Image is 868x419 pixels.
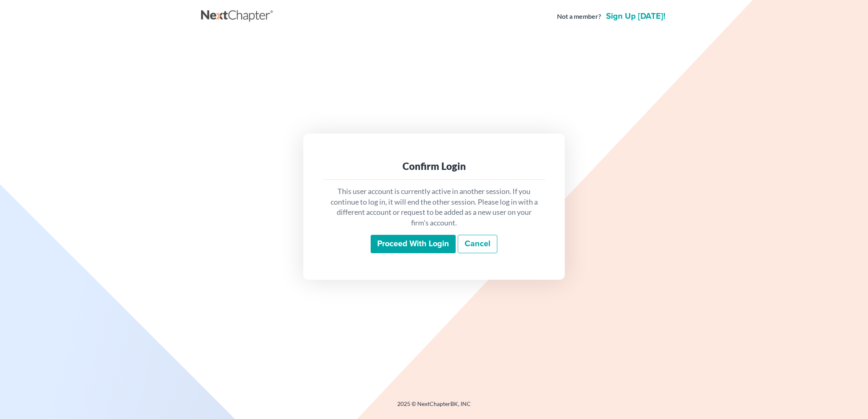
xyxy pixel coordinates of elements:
a: Sign up [DATE]! [604,12,667,20]
p: This user account is currently active in another session. If you continue to log in, it will end ... [329,186,539,228]
div: Confirm Login [329,160,539,173]
div: 2025 © NextChapterBK, INC [201,400,667,415]
strong: Not a member? [557,12,601,21]
a: Cancel [458,235,497,254]
input: Proceed with login [371,235,456,254]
